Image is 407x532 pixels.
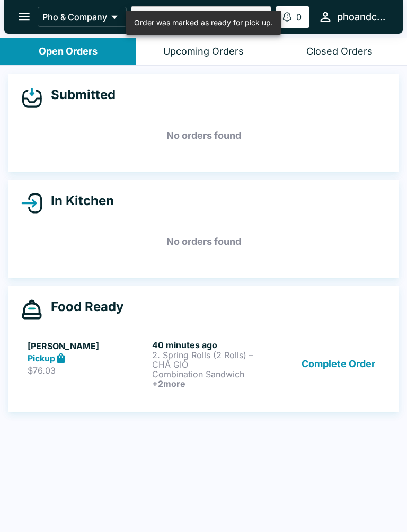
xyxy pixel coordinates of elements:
button: Complete Order [297,340,379,388]
button: Pho & Company [38,7,127,27]
button: open drawer [11,3,38,30]
h6: 40 minutes ago [152,340,272,350]
h5: No orders found [21,117,386,155]
p: 0 [296,12,302,22]
h5: [PERSON_NAME] [28,340,148,352]
h5: No orders found [21,223,386,261]
div: Closed Orders [306,46,373,58]
div: Open Orders [39,46,98,58]
p: 2. Spring Rolls (2 Rolls) – CHẢ GIÒ [152,350,272,369]
strong: Pickup [28,353,55,363]
div: Upcoming Orders [163,46,244,58]
h4: Submitted [42,87,116,103]
h6: + 2 more [152,379,272,388]
button: phoandcompany [314,5,390,28]
a: [PERSON_NAME]Pickup$76.0340 minutes ago2. Spring Rolls (2 Rolls) – CHẢ GIÒCombination Sandwich+2m... [21,333,386,395]
p: Pho & Company [42,12,107,22]
p: Combination Sandwich [152,369,272,379]
div: phoandcompany [337,11,386,23]
h4: In Kitchen [42,193,114,209]
div: Order was marked as ready for pick up. [134,14,273,32]
h4: Food Ready [42,299,123,315]
p: $76.03 [28,365,148,376]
